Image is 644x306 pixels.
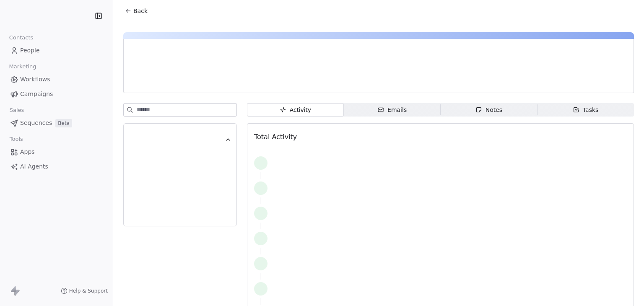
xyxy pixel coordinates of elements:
span: AI Agents [20,162,48,171]
span: Workflows [20,75,50,84]
div: Activity [279,106,311,114]
span: Sequences [20,119,52,127]
a: Help & Support [61,288,108,294]
button: Back [120,3,153,18]
a: Campaigns [7,87,106,101]
div: Emails [377,106,407,114]
span: Total Activity [254,133,297,141]
a: AI Agents [7,160,106,174]
span: Campaigns [20,90,53,99]
span: People [20,46,40,55]
span: Contacts [5,31,37,44]
span: Apps [20,148,35,156]
a: SequencesBeta [7,116,106,130]
a: People [7,44,106,57]
span: Help & Support [69,288,108,294]
span: Marketing [5,60,40,73]
span: Sales [6,104,28,117]
a: Workflows [7,73,106,86]
span: Back [133,7,148,15]
span: Beta [55,119,72,127]
span: Tools [6,133,26,145]
a: Apps [7,145,106,159]
div: Tasks [573,106,599,114]
div: Notes [475,106,502,114]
